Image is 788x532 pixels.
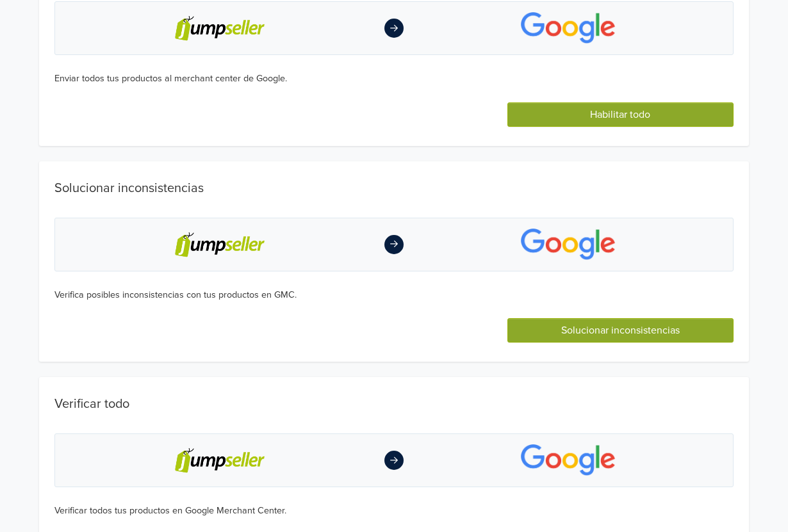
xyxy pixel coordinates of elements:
h1: Solucionar inconsistencias [54,181,734,196]
img: jumpseller-logo [174,12,266,44]
img: app-logo [521,229,615,261]
button: Habilitar todo [507,102,734,127]
div: Enviar todos tus productos al merchant center de Google. [54,72,734,86]
img: jumpseller-logo [174,444,266,476]
img: jumpseller-logo [174,229,266,261]
div: Verifica posibles inconsistencias con tus productos en GMC. [54,288,734,302]
div: Verificar todos tus productos en Google Merchant Center. [54,504,734,518]
h1: Verificar todo [54,396,734,412]
img: app-logo [521,444,615,476]
button: Solucionar inconsistencias [507,318,734,343]
img: app-logo [521,12,615,44]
